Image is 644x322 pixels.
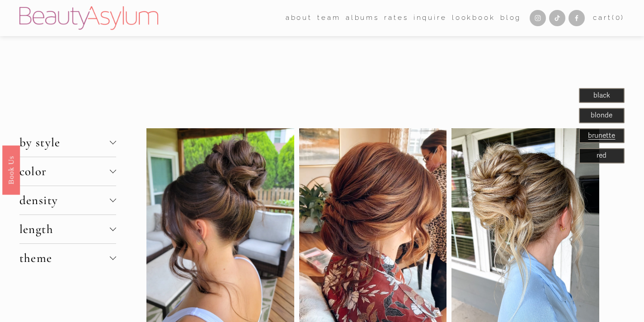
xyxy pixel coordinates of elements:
a: Instagram [530,10,546,26]
span: about [286,12,312,24]
a: Rates [384,11,408,25]
span: 0 [616,14,621,22]
a: Blog [500,11,521,25]
button: by style [19,128,116,157]
span: by style [19,135,110,150]
a: folder dropdown [317,11,340,25]
span: color [19,164,110,179]
button: color [19,157,116,186]
button: length [19,215,116,243]
a: albums [346,11,379,25]
a: 0 items in cart [593,12,625,24]
span: theme [19,251,110,266]
span: ( ) [612,14,625,22]
a: Facebook [569,10,585,26]
a: folder dropdown [286,11,312,25]
span: team [317,12,340,24]
button: density [19,186,116,215]
span: length [19,222,110,237]
a: brunette [588,131,615,140]
a: Book Us [2,145,20,194]
button: theme [19,244,116,272]
img: Beauty Asylum | Bridal Hair &amp; Makeup Charlotte &amp; Atlanta [19,6,158,30]
span: black [593,91,610,99]
span: blonde [591,111,612,119]
a: TikTok [549,10,565,26]
span: density [19,193,110,208]
a: Lookbook [452,11,495,25]
span: red [597,151,606,159]
a: Inquire [414,11,447,25]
